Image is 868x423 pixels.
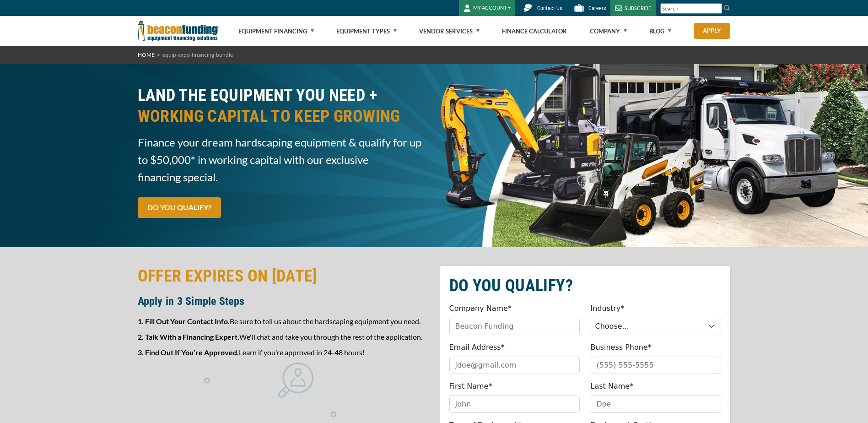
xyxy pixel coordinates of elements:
[449,303,512,314] label: Company Name*
[660,3,722,14] input: Search
[537,5,562,11] span: Contact Us
[694,23,730,39] a: Apply
[590,16,627,46] a: Company
[162,51,233,58] span: equip-expo-financing-bundle
[449,275,721,296] h2: DO YOU QUALIFY?
[449,342,505,353] label: Email Address*
[138,347,429,358] p: Learn if you’re approved in 24-48 hours!
[712,5,720,12] a: Clear search text
[723,4,731,11] img: Search
[138,317,230,325] strong: 1. Fill Out Your Contact Info.
[138,85,429,127] h2: LAND THE EQUIPMENT YOU NEED +
[649,16,671,46] a: Blog
[449,381,492,392] label: First Name*
[588,5,606,11] span: Careers
[449,318,580,335] input: Beacon Funding
[591,303,625,314] label: Industry*
[502,16,567,46] a: Finance Calculator
[138,106,429,127] span: WORKING CAPITAL TO KEEP GROWING
[138,266,429,287] h2: OFFER EXPIRES ON [DATE]
[138,197,221,218] a: DO YOU QUALIFY?
[138,293,429,309] h4: Apply in 3 Simple Steps
[449,396,580,413] input: John
[591,396,721,413] input: Doe
[138,16,219,46] img: Beacon Funding Corporation logo
[591,381,634,392] label: Last Name*
[419,16,480,46] a: Vendor Services
[449,357,580,374] input: jdoe@gmail.com
[138,51,155,58] a: HOME
[238,16,314,46] a: Equipment Financing
[336,16,397,46] a: Equipment Types
[138,331,429,342] p: We'll chat and take you through the rest of the application.
[591,357,721,374] input: (555) 555-5555
[138,348,239,357] strong: 3. Find Out If You’re Approved.
[138,332,239,341] strong: 2. Talk With a Financing Expert.
[138,316,429,327] p: Be sure to tell us about the hardscaping equipment you need.
[138,134,429,186] span: Finance your dream hardscaping equipment & qualify for up to $50,000* in working capital with our...
[591,342,652,353] label: Business Phone*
